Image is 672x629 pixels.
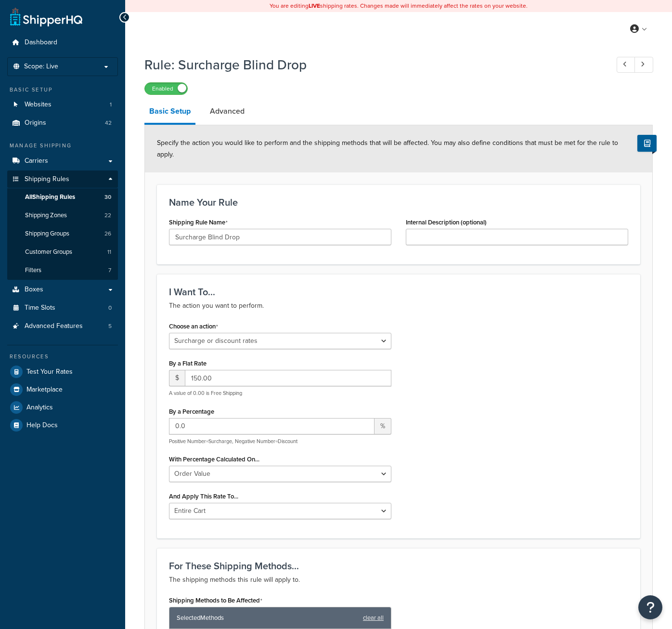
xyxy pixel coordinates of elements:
a: Boxes [7,281,118,299]
a: Shipping Groups26 [7,225,118,243]
a: Filters7 [7,262,118,279]
a: Time Slots0 [7,299,118,317]
span: $ [169,370,185,386]
li: Advanced Features [7,317,118,335]
div: Basic Setup [7,86,118,94]
a: Next Record [634,57,653,73]
p: The action you want to perform. [169,300,628,312]
h3: Name Your Rule [169,197,628,208]
button: Show Help Docs [637,135,657,152]
label: Shipping Rule Name [169,219,228,226]
span: Origins [25,119,46,127]
a: Dashboard [7,34,118,52]
span: Time Slots [25,304,55,312]
h1: Rule: Surcharge Blind Drop [144,55,599,74]
a: Previous Record [617,57,635,73]
span: 0 [108,304,112,312]
span: Filters [25,266,41,275]
div: Resources [7,353,118,361]
label: Enabled [145,83,187,94]
a: AllShipping Rules30 [7,188,118,206]
span: 7 [108,266,111,275]
p: The shipping methods this rule will apply to. [169,574,628,586]
li: Shipping Groups [7,225,118,243]
b: LIVE [309,1,320,10]
span: Selected Methods [177,611,358,625]
span: % [375,418,391,434]
span: Advanced Features [25,322,83,330]
span: Marketplace [26,386,63,394]
span: Carriers [25,157,48,165]
span: Specify the action you would like to perform and the shipping methods that will be affected. You ... [157,138,618,159]
a: Shipping Rules [7,170,118,188]
label: By a Percentage [169,408,214,415]
span: Scope: Live [24,63,58,71]
span: Customer Groups [25,248,72,256]
label: With Percentage Calculated On... [169,456,259,463]
div: Manage Shipping [7,142,118,150]
span: 42 [105,119,112,127]
a: clear all [363,611,384,625]
span: Shipping Groups [25,230,69,238]
a: Marketplace [7,381,118,398]
span: 11 [107,248,111,256]
li: Time Slots [7,299,118,317]
span: Boxes [25,286,43,294]
li: Customer Groups [7,243,118,261]
a: Advanced Features5 [7,317,118,335]
p: A value of 0.00 is Free Shipping [169,390,391,397]
span: Shipping Rules [25,175,69,183]
span: Analytics [26,404,53,412]
span: 22 [104,211,111,220]
span: 26 [104,230,111,238]
a: Origins42 [7,114,118,132]
h3: For These Shipping Methods... [169,561,628,571]
a: Help Docs [7,417,118,434]
label: Internal Description (optional) [406,219,487,226]
span: 1 [110,101,112,109]
a: Analytics [7,399,118,416]
span: Websites [25,101,52,109]
a: Advanced [205,100,249,123]
span: All Shipping Rules [25,193,75,201]
span: 30 [104,193,111,201]
span: Help Docs [26,421,58,430]
a: Carriers [7,152,118,170]
label: And Apply This Rate To... [169,493,238,500]
h3: I Want To... [169,287,628,297]
span: Shipping Zones [25,211,67,220]
li: Origins [7,114,118,132]
a: Test Your Rates [7,363,118,380]
span: 5 [108,322,112,330]
span: Dashboard [25,39,57,47]
p: Positive Number=Surcharge, Negative Number=Discount [169,438,391,445]
a: Shipping Zones22 [7,207,118,224]
a: Basic Setup [144,100,195,125]
li: Filters [7,262,118,279]
label: By a Flat Rate [169,360,207,367]
li: Shipping Zones [7,207,118,224]
button: Open Resource Center [638,595,662,619]
a: Websites1 [7,96,118,114]
a: Customer Groups11 [7,243,118,261]
li: Websites [7,96,118,114]
span: Test Your Rates [26,368,73,376]
label: Shipping Methods to Be Affected [169,597,262,604]
li: Shipping Rules [7,170,118,280]
label: Choose an action [169,323,218,330]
